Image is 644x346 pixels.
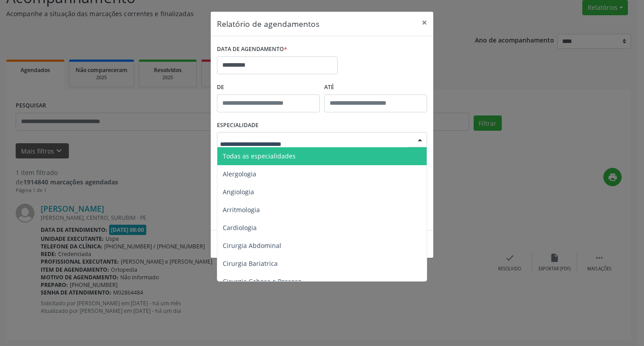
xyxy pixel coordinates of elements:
[223,205,260,214] span: Arritmologia
[217,18,319,30] h5: Relatório de agendamentos
[223,223,257,232] span: Cardiologia
[223,152,296,160] span: Todas as especialidades
[223,241,281,250] span: Cirurgia Abdominal
[217,43,287,56] label: DATA DE AGENDAMENTO
[223,277,301,286] span: Cirurgia Cabeça e Pescoço
[223,170,256,178] span: Alergologia
[324,81,427,94] label: ATÉ
[223,259,278,268] span: Cirurgia Bariatrica
[415,12,433,34] button: Close
[217,81,320,94] label: De
[223,188,254,196] span: Angiologia
[217,119,258,132] label: ESPECIALIDADE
